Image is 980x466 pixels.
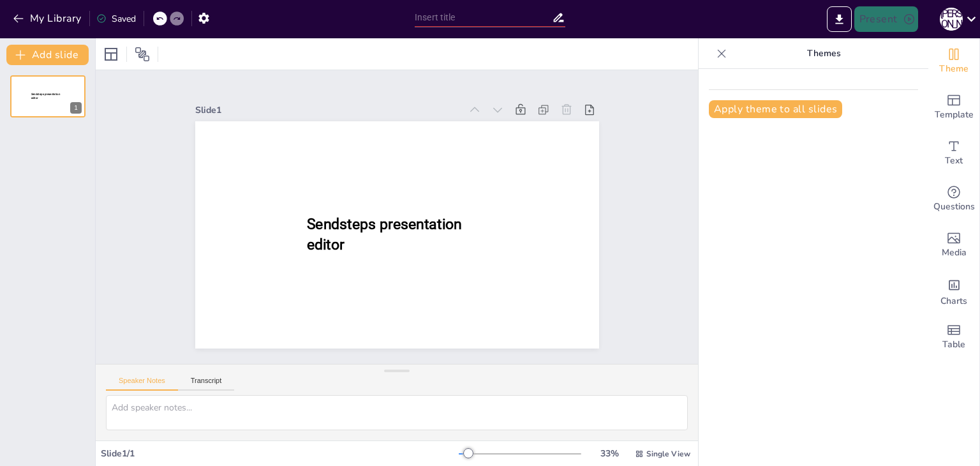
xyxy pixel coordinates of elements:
[70,102,82,114] div: 1
[31,93,60,100] span: Sendsteps presentation editor
[928,38,979,84] div: Change the overall theme
[732,38,916,69] p: Themes
[935,108,974,122] span: Template
[6,45,89,65] button: Add slide
[306,215,461,253] span: Sendsteps presentation editor
[135,47,150,62] span: Position
[106,377,178,391] button: Speaker Notes
[709,100,842,118] button: Apply theme to all slides
[928,176,979,222] div: Get real-time input from your audience
[928,222,979,268] div: Add images, graphics, shapes or video
[942,246,967,260] span: Media
[928,268,979,314] div: Add charts and graphs
[945,154,963,168] span: Text
[939,62,969,76] span: Theme
[940,6,963,32] button: П [PERSON_NAME]
[195,104,461,116] div: Slide 1
[928,130,979,176] div: Add text boxes
[827,6,852,32] button: Export to PowerPoint
[101,447,459,460] div: Slide 1 / 1
[646,449,690,459] span: Single View
[178,377,235,391] button: Transcript
[10,75,85,117] div: 1
[933,200,975,214] span: Questions
[96,13,136,25] div: Saved
[854,6,918,32] button: Present
[415,8,552,27] input: Insert title
[10,8,87,29] button: My Library
[594,447,625,460] div: 33 %
[928,84,979,130] div: Add ready made slides
[928,314,979,360] div: Add a table
[940,294,967,308] span: Charts
[940,8,963,31] div: П [PERSON_NAME]
[942,338,965,352] span: Table
[101,44,121,64] div: Layout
